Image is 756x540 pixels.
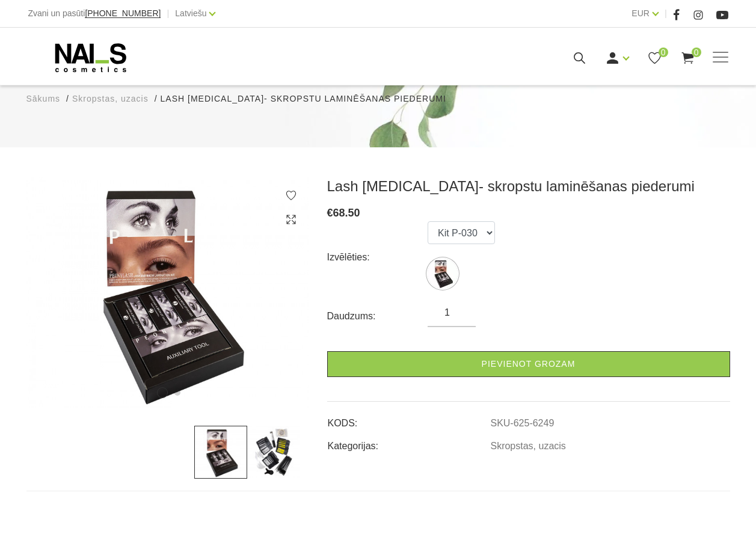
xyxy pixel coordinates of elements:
div: Izvēlēties: [327,248,428,267]
span: 0 [692,48,701,57]
span: Skropstas, uzacis [72,94,149,103]
span: 0 [659,48,668,57]
a: 0 [647,51,662,66]
a: EUR [632,6,650,20]
span: 68.50 [333,207,360,219]
a: 0 [680,51,695,66]
a: SKU-625-6249 [490,418,554,429]
img: ... [428,259,458,289]
img: ... [194,426,247,479]
span: € [327,207,333,219]
div: Zvani un pasūti [28,6,161,21]
a: Pievienot grozam [327,351,730,377]
a: Latviešu [175,6,206,20]
button: 2 of 2 [174,390,180,396]
span: | [665,6,667,21]
td: KODS: [327,408,490,431]
span: | [167,6,169,21]
img: ... [247,426,300,479]
a: Sākums [26,93,61,105]
img: ... [26,177,309,408]
div: Daudzums: [327,307,428,326]
button: 1 of 2 [157,387,168,398]
span: Sākums [26,94,61,103]
a: Skropstas, uzacis [72,93,149,105]
h3: Lash [MEDICAL_DATA]- skropstu laminēšanas piederumi [327,177,730,195]
li: Lash [MEDICAL_DATA]- skropstu laminēšanas piederumi [161,93,458,105]
td: Kategorijas: [327,431,490,453]
a: [PHONE_NUMBER] [85,9,161,18]
a: Skropstas, uzacis [490,441,565,452]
